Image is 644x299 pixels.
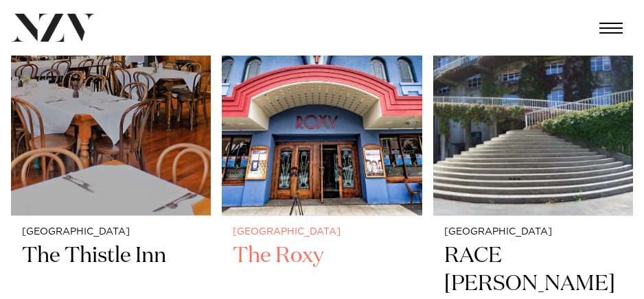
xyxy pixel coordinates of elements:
small: [GEOGRAPHIC_DATA] [444,227,622,237]
small: [GEOGRAPHIC_DATA] [233,227,411,237]
small: [GEOGRAPHIC_DATA] [22,227,200,237]
img: nzv-logo.png [11,14,95,42]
